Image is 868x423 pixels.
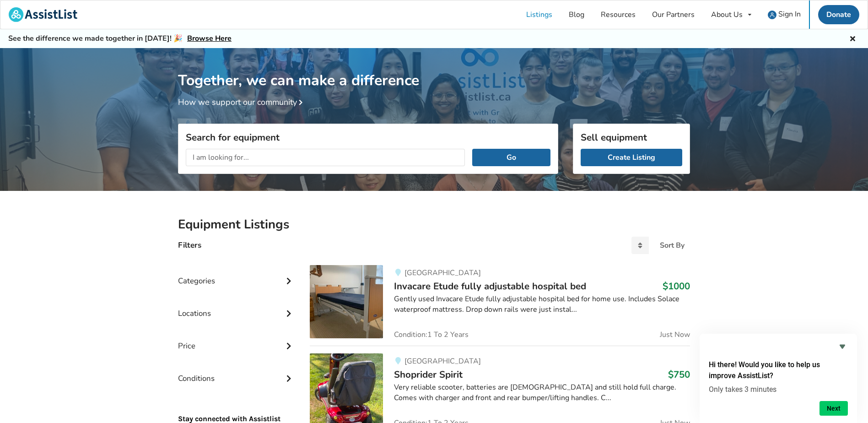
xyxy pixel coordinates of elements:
h5: See the difference we made together in [DATE]! 🎉 [8,34,232,43]
button: Hide survey [837,341,848,352]
div: Sort By [660,242,685,249]
h4: Filters [178,240,201,250]
div: Hi there! Would you like to help us improve AssistList? [709,341,848,416]
span: [GEOGRAPHIC_DATA] [404,268,481,278]
span: Invacare Etude fully adjustable hospital bed [394,280,586,293]
a: Donate [818,5,859,24]
a: Listings [518,0,561,29]
h3: Search for equipment [186,131,550,143]
div: Locations [178,290,295,323]
span: Sign In [778,9,801,19]
button: Next question [819,401,848,416]
a: user icon Sign In [760,0,809,29]
h3: Sell equipment [581,131,682,143]
img: assistlist-logo [9,7,77,22]
span: Just Now [660,331,690,338]
span: [GEOGRAPHIC_DATA] [404,356,481,366]
div: Price [178,323,295,355]
a: Create Listing [581,149,682,166]
h3: $750 [668,369,690,380]
a: Blog [561,0,593,29]
img: user icon [768,11,776,19]
a: Our Partners [644,0,703,29]
div: Gently used Invacare Etude fully adjustable hospital bed for home use. Includes Solace waterproof... [394,294,690,315]
h1: Together, we can make a difference [178,48,690,90]
img: bedroom equipment-invacare etude fully adjustable hospital bed [310,265,383,338]
button: Go [472,149,550,166]
a: How we support our community [178,97,306,108]
a: Browse Here [187,33,232,43]
span: Shoprider Spirit [394,368,463,381]
a: bedroom equipment-invacare etude fully adjustable hospital bed[GEOGRAPHIC_DATA]Invacare Etude ful... [310,265,690,346]
input: I am looking for... [186,149,465,166]
div: Conditions [178,355,295,388]
h2: Hi there! Would you like to help us improve AssistList? [709,359,848,381]
span: Condition: 1 To 2 Years [394,331,469,338]
h2: Equipment Listings [178,217,690,233]
div: About Us [711,11,743,18]
a: Resources [593,0,644,29]
h3: $1000 [663,280,690,292]
div: Categories [178,258,295,290]
p: Only takes 3 minutes [709,385,848,394]
div: Very reliable scooter, batteries are [DEMOGRAPHIC_DATA] and still hold full charge. Comes with ch... [394,382,690,403]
